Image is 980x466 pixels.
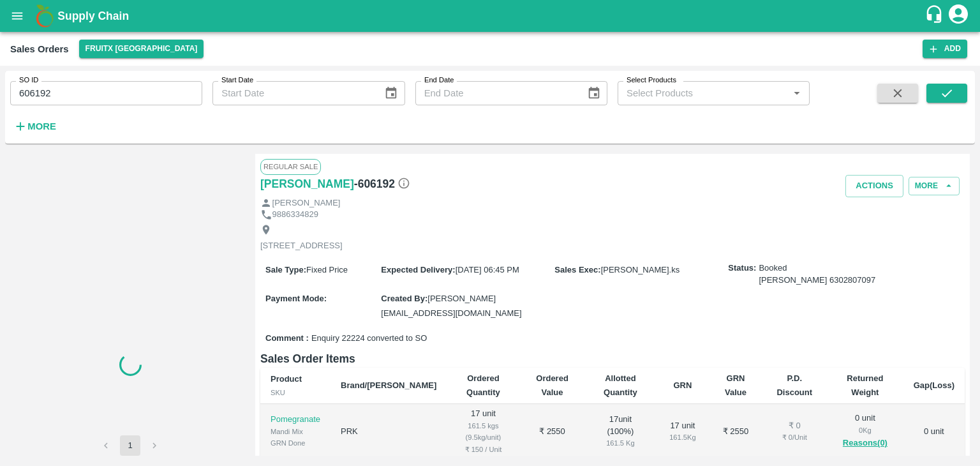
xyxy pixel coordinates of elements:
div: Mandi Mix [271,426,320,437]
div: 161.5 kgs (9.5kg/unit) [457,420,509,444]
div: 17 unit [666,420,699,444]
td: 17 unit [447,404,519,460]
button: More [10,116,59,137]
input: End Date [415,81,577,105]
div: GRN Done [271,437,320,449]
b: Supply Chain [57,10,129,22]
p: [STREET_ADDRESS] [260,240,343,252]
div: SKU [271,387,320,398]
button: More [909,177,960,195]
b: Returned Weight [847,373,883,397]
span: [PERSON_NAME].ks [601,265,680,274]
b: GRN [673,380,692,390]
b: Allotted Quantity [604,373,637,397]
td: ₹ 2550 [709,404,762,460]
label: SO ID [19,75,38,86]
button: open drawer [3,1,32,31]
nav: pagination navigation [94,435,167,456]
td: ₹ 2550 [520,404,585,460]
input: Start Date [212,81,374,105]
span: Enquiry 22224 converted to SO [311,333,427,345]
div: 161.5 Kg [595,437,646,449]
button: page 1 [120,435,140,456]
div: [PERSON_NAME] 6302807097 [759,274,875,287]
div: 0 unit [837,412,893,451]
b: GRN Value [725,373,746,397]
div: 17 unit ( 100 %) [595,414,646,449]
label: Status: [728,262,756,274]
label: Expected Delivery : [381,265,455,274]
b: Product [271,374,302,384]
div: ₹ 0 [772,420,817,432]
a: Supply Chain [57,7,924,25]
span: Fixed Price [306,265,348,274]
td: PRK [330,404,447,460]
button: Actions [845,175,903,197]
div: 161.5 Kg [666,432,699,443]
span: [PERSON_NAME][EMAIL_ADDRESS][DOMAIN_NAME] [381,294,521,317]
strong: More [27,121,56,132]
span: [DATE] 06:45 PM [456,265,519,274]
label: Select Products [627,75,676,86]
label: Created By : [381,294,427,303]
span: Regular Sale [260,159,321,174]
div: ₹ 150 / Unit [457,444,509,455]
a: [PERSON_NAME] [260,175,354,193]
input: Select Products [621,85,785,101]
b: Gap(Loss) [914,380,954,390]
label: Sales Exec : [554,265,600,274]
img: logo [32,3,57,29]
div: customer-support [924,4,947,27]
span: Booked [759,262,875,286]
b: Ordered Value [536,373,568,397]
h6: - 606192 [354,175,410,193]
label: Start Date [221,75,253,86]
b: P.D. Discount [776,373,812,397]
button: Choose date [582,81,606,105]
button: Select DC [79,40,204,58]
p: 9886334829 [272,209,318,221]
button: Reasons(0) [837,436,893,451]
div: account of current user [947,3,970,29]
label: Payment Mode : [265,294,327,303]
label: Sale Type : [265,265,306,274]
p: [PERSON_NAME] [272,197,341,209]
button: Choose date [379,81,403,105]
p: Pomegranate [271,414,320,426]
h6: Sales Order Items [260,350,965,368]
label: End Date [424,75,454,86]
td: 0 unit [903,404,965,460]
div: Sales Orders [10,41,69,57]
b: Ordered Quantity [466,373,500,397]
div: 0 Kg [837,425,893,436]
button: Add [923,40,967,58]
label: Comment : [265,333,309,345]
button: Open [789,85,805,101]
div: ₹ 0 / Unit [772,432,817,443]
input: Enter SO ID [10,81,202,105]
b: Brand/[PERSON_NAME] [341,380,436,390]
